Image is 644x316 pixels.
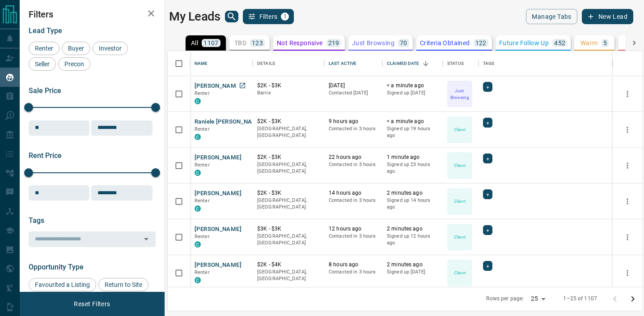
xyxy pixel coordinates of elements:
div: Tags [483,51,495,76]
div: Buyer [62,42,90,55]
div: condos.ca [195,170,201,176]
p: Barrie [257,90,320,97]
p: 70 [400,40,407,46]
div: condos.ca [195,205,201,212]
p: Client [454,126,466,133]
div: Last Active [329,51,356,76]
button: Raniele [PERSON_NAME] Toledo Dos [PERSON_NAME] [195,118,344,126]
button: [PERSON_NAME] [195,225,241,234]
p: 452 [554,40,565,46]
p: [GEOGRAPHIC_DATA], [GEOGRAPHIC_DATA] [257,233,320,247]
p: TBD [234,40,246,46]
p: Warm [580,40,598,46]
span: Opportunity Type [29,263,84,271]
p: $3K - $3K [257,225,320,233]
span: 1 [282,13,288,20]
p: Signed up 12 hours ago [387,233,438,247]
span: Renter [195,162,210,168]
button: Manage Tabs [526,9,577,24]
button: [PERSON_NAME] [195,189,241,198]
p: Signed up [DATE] [387,269,438,276]
button: New Lead [582,9,633,24]
p: Client [454,269,466,276]
span: + [486,118,489,127]
button: Open [140,233,153,245]
button: more [621,266,634,280]
div: + [483,225,492,235]
h1: My Leads [169,9,220,24]
p: Client [454,162,466,169]
p: < a minute ago [387,118,438,125]
p: Contacted in 3 hours [329,161,378,168]
span: Renter [195,126,210,132]
button: [PERSON_NAME] [195,82,241,90]
p: Rows per page: [486,295,524,303]
p: Contacted in 3 hours [329,269,378,276]
div: Return to Site [98,278,148,291]
span: + [486,82,489,91]
button: more [621,231,634,244]
div: condos.ca [195,277,201,283]
div: Name [190,51,253,76]
p: Signed up [DATE] [387,90,438,97]
p: Just Browsing [352,40,394,46]
p: 122 [475,40,487,46]
span: Renter [32,45,56,52]
span: + [486,226,489,235]
div: Claimed Date [382,51,443,76]
span: + [486,261,489,270]
button: Reset Filters [68,296,116,312]
p: [GEOGRAPHIC_DATA], [GEOGRAPHIC_DATA] [257,197,320,211]
div: + [483,154,492,163]
p: Signed up 23 hours ago [387,161,438,175]
p: 5 [603,40,607,46]
button: more [621,87,634,101]
p: 1 minute ago [387,154,438,161]
div: Tags [479,51,613,76]
p: [DATE] [329,82,378,90]
div: condos.ca [195,98,201,104]
p: 12 hours ago [329,225,378,233]
div: Claimed Date [387,51,419,76]
span: Return to Site [102,281,145,288]
p: < a minute ago [387,82,438,90]
p: 219 [328,40,339,46]
p: 2 minutes ago [387,261,438,269]
button: more [621,159,634,172]
span: Sale Price [29,86,61,95]
h2: Filters [29,9,156,20]
p: $2K - $3K [257,154,320,161]
span: Renter [195,198,210,204]
div: + [483,189,492,199]
div: Investor [93,42,128,55]
p: 123 [252,40,263,46]
p: Criteria Obtained [420,40,470,46]
span: Seller [32,60,53,68]
p: Client [454,234,466,240]
p: Just Browsing [448,87,471,101]
p: [GEOGRAPHIC_DATA], [GEOGRAPHIC_DATA] [257,125,320,139]
span: Rent Price [29,151,62,160]
p: 8 hours ago [329,261,378,269]
a: Open in New Tab [237,80,248,91]
div: condos.ca [195,241,201,248]
div: Name [195,51,208,76]
p: Signed up 14 hours ago [387,197,438,211]
div: Renter [29,42,59,55]
div: + [483,261,492,271]
span: Investor [96,45,125,52]
span: Precon [61,60,87,68]
div: Status [447,51,464,76]
p: 22 hours ago [329,154,378,161]
div: Favourited a Listing [29,278,96,291]
p: Contacted in 3 hours [329,233,378,240]
p: 2 minutes ago [387,225,438,233]
button: [PERSON_NAME] [195,261,241,269]
button: Go to next page [624,290,642,308]
span: + [486,154,489,163]
div: + [483,118,492,128]
button: [PERSON_NAME] [195,154,241,162]
span: Renter [195,269,210,275]
span: Renter [195,90,210,96]
p: $2K - $3K [257,82,320,90]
